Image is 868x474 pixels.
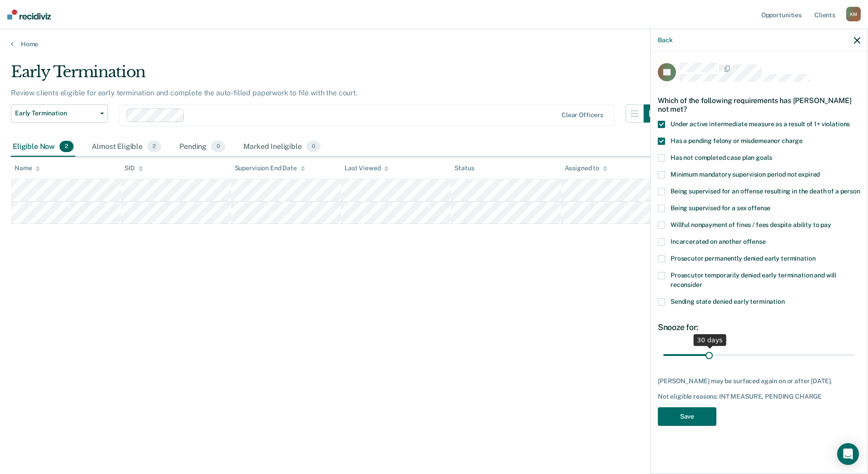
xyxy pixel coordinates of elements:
span: 2 [147,141,161,153]
div: Pending [178,137,227,157]
img: Recidiviz [7,10,51,20]
span: Under active intermediate measure as a result of 1+ violations [671,120,850,128]
span: Early Termination [15,109,97,117]
div: Marked Ineligible [242,137,322,157]
span: Has a pending felony or misdemeanor charge [671,137,803,144]
div: Status [454,164,474,172]
div: Last Viewed [345,164,389,172]
div: Not eligible reasons: INT MEASURE, PENDING CHARGE [658,393,860,400]
div: Which of the following requirements has [PERSON_NAME] not met? [658,89,860,121]
span: Being supervised for an offense resulting in the death of a person [671,188,860,195]
span: Prosecutor permanently denied early termination [671,255,815,262]
span: Incarcerated on another offense [671,238,766,245]
div: SID [124,164,143,172]
div: Clear officers [562,111,603,119]
div: [PERSON_NAME] may be surfaced again on or after [DATE]. [658,377,860,385]
div: Eligible Now [11,137,75,157]
span: Minimum mandatory supervision period not expired [671,171,820,178]
span: 0 [211,141,225,153]
div: Snooze for: [658,322,860,332]
div: K M [846,7,861,21]
button: Back [658,36,672,44]
span: Has not completed case plan goals [671,154,772,161]
div: Almost Eligible [90,137,163,157]
div: Name [15,164,40,172]
div: Supervision End Date [235,164,305,172]
span: 2 [59,141,74,153]
div: Assigned to [565,164,607,172]
div: 30 days [693,334,726,346]
span: Being supervised for a sex offense [671,204,770,212]
button: Save [658,407,716,426]
span: Sending state denied early termination [671,298,785,305]
div: Open Intercom Messenger [837,443,859,465]
span: Willful nonpayment of fines / fees despite ability to pay [671,221,831,228]
span: 0 [306,141,321,153]
p: Review clients eligible for early termination and complete the auto-filled paperwork to file with... [11,89,358,97]
div: Early Termination [11,63,662,89]
a: Home [11,40,857,48]
span: Prosecutor temporarily denied early termination and will reconsider [671,272,836,288]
